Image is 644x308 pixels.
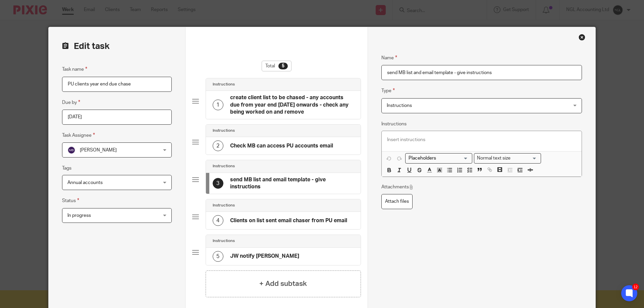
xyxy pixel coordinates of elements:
[230,253,299,260] h4: JW notify [PERSON_NAME]
[259,279,307,289] h4: + Add subtask
[405,153,472,164] div: Search for option
[62,197,79,204] label: Status
[230,94,354,116] h4: create client list to be chased - any accounts due from year end [DATE] onwards - check any being...
[405,153,472,164] div: Placeholders
[381,121,407,127] label: Instructions
[387,103,412,108] span: Instructions
[67,146,75,154] img: svg%3E
[579,34,585,41] div: Close this dialog window
[230,142,333,149] h4: Check MB can access PU accounts email
[62,110,172,125] input: Pick a date
[230,217,347,224] h4: Clients on list sent email chaser from PU email
[632,284,639,290] div: 12
[476,155,512,162] span: Normal text size
[513,155,537,162] input: Search for option
[213,238,235,244] h4: Instructions
[381,87,395,95] label: Type
[213,128,235,133] h4: Instructions
[474,153,541,164] div: Text styles
[230,176,354,191] h4: send MB list and email template - give instructions
[278,63,288,69] div: 5
[213,100,223,110] div: 1
[213,215,223,226] div: 4
[406,155,468,162] input: Search for option
[213,178,223,189] div: 3
[80,148,117,152] span: [PERSON_NAME]
[62,41,172,52] h2: Edit task
[213,164,235,169] h4: Instructions
[381,184,414,190] p: Attachments
[62,99,80,106] label: Due by
[213,140,223,151] div: 2
[62,165,71,172] label: Tags
[262,61,291,71] div: Total
[474,153,541,164] div: Search for option
[381,54,397,62] label: Name
[62,65,87,73] label: Task name
[213,251,223,262] div: 5
[67,180,103,185] span: Annual accounts
[67,213,91,218] span: In progress
[213,82,235,87] h4: Instructions
[213,203,235,208] h4: Instructions
[62,131,95,139] label: Task Assignee
[381,194,413,209] label: Attach files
